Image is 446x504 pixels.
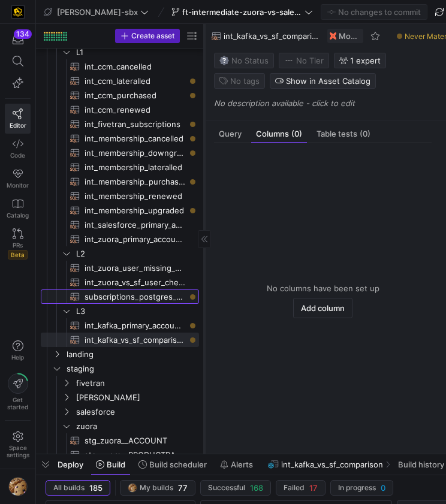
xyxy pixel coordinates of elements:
button: Getstarted [5,369,31,415]
button: No statusNo Status [214,53,274,68]
button: Failed17 [276,480,326,496]
span: Build scheduler [149,460,207,469]
span: [PERSON_NAME] [76,391,197,405]
span: All builds [53,484,85,492]
a: int_zuora_user_missing_check​​​​​​​​​​ [41,261,199,275]
div: Press SPACE to select this row. [41,333,199,347]
span: 17 [309,483,318,493]
span: [PERSON_NAME]-sbx [57,7,138,17]
span: int_salesforce_primary_account​​​​​​​​​​ [85,218,185,232]
a: int_ccm_cancelled​​​​​​​​​​ [41,59,199,74]
a: https://storage.googleapis.com/y42-prod-data-exchange/images/uAsz27BndGEK0hZWDFeOjoxA7jCwgK9jE472... [5,2,31,22]
a: PRsBeta [5,224,31,264]
a: int_membership_lateralled​​​​​​​​​​ [41,160,199,174]
div: Press SPACE to select this row. [41,246,199,261]
span: Columns [256,130,302,138]
div: Press SPACE to select this row. [41,45,199,59]
a: int_salesforce_primary_account​​​​​​​​​​ [41,218,199,232]
button: Create asset [115,29,180,43]
div: Press SPACE to select this row. [41,189,199,203]
span: int_membership_purchased​​​​​​​​​​ [85,175,185,189]
div: Press SPACE to select this row. [41,433,199,448]
span: int_membership_upgraded​​​​​​​​​​ [85,204,185,218]
img: https://storage.googleapis.com/y42-prod-data-exchange/images/uAsz27BndGEK0hZWDFeOjoxA7jCwgK9jE472... [12,6,24,18]
a: int_zuora_primary_accounts​​​​​​​​​​ [41,232,199,246]
span: int_kafka_primary_accounts​​​​​​​​​​ [85,319,185,333]
div: Press SPACE to select this row. [41,275,199,289]
span: int_ccm_lateralled​​​​​​​​​​ [85,74,185,88]
span: Get started [7,396,28,411]
a: stg_zuora__ACCOUNT​​​​​​​​​​ [41,433,199,448]
a: int_ccm_purchased​​​​​​​​​​ [41,88,199,102]
span: fivetran [76,376,197,390]
span: int_kafka_vs_sf_comparison​​​​​​​​​​ [85,333,185,347]
span: My builds [140,484,173,492]
a: int_kafka_primary_accounts​​​​​​​​​​ [41,318,199,333]
button: Help [5,335,31,366]
span: int_membership_renewed​​​​​​​​​​ [85,189,185,203]
div: Press SPACE to select this row. [41,160,199,174]
span: Monitor [7,182,29,189]
span: L2 [76,247,197,261]
span: int_zuora_user_missing_check​​​​​​​​​​ [85,261,185,275]
div: Press SPACE to select this row. [41,174,199,189]
div: Press SPACE to select this row. [41,88,199,102]
a: int_kafka_vs_sf_comparison​​​​​​​​​​ [41,333,199,347]
button: No tags [214,73,265,89]
a: int_membership_downgraded​​​​​​​​​​ [41,146,199,160]
a: Monitor [5,164,31,194]
span: 1 expert [350,56,381,65]
span: int_zuora_vs_sf_user_check​​​​​​​​​​ [85,276,185,289]
a: int_ccm_lateralled​​​​​​​​​​ [41,74,199,88]
span: L3 [76,304,197,318]
div: Press SPACE to select this row. [41,361,199,376]
a: int_membership_purchased​​​​​​​​​​ [41,174,199,189]
span: Deploy [58,460,83,469]
span: int_membership_lateralled​​​​​​​​​​ [85,161,185,174]
div: Press SPACE to select this row. [41,390,199,405]
span: 168 [250,483,263,493]
span: int_zuora_primary_accounts​​​​​​​​​​ [85,233,185,246]
p: No description available - click to edit [214,98,441,108]
span: Show in Asset Catalog [286,76,370,86]
span: Code [10,152,25,159]
span: 185 [89,483,103,493]
span: PRs [13,242,23,249]
span: No columns have been set up [267,283,379,293]
span: 77 [178,483,188,493]
div: Press SPACE to select this row. [41,405,199,419]
img: No tier [284,56,294,65]
button: Build [91,454,131,475]
span: staging [67,362,197,376]
button: Alerts [215,454,258,475]
a: int_zuora_vs_sf_user_check​​​​​​​​​​ [41,275,199,289]
span: Catalog [7,212,29,219]
span: int_ccm_purchased​​​​​​​​​​ [85,89,185,102]
div: Press SPACE to select this row. [41,376,199,390]
span: ft-intermediate-zuora-vs-salesforce-08052025 [182,7,302,17]
span: Failed [284,484,305,492]
span: (0) [360,130,370,138]
div: Press SPACE to select this row. [41,59,199,74]
span: zuora [76,420,197,433]
a: Catalog [5,194,31,224]
span: 0 [381,483,385,493]
button: ft-intermediate-zuora-vs-salesforce-08052025 [168,4,316,20]
span: Table tests [317,130,370,138]
img: https://storage.googleapis.com/y42-prod-data-exchange/images/1Nvl5cecG3s9yuu18pSpZlzl4PBNfpIlp06V... [8,477,28,496]
span: subscriptions_postgres_kafka_joined_view​​​​​​​​​​ [85,290,185,304]
span: No tags [230,76,260,86]
div: Press SPACE to select this row. [41,289,199,304]
span: int_membership_cancelled​​​​​​​​​​ [85,132,185,146]
button: All builds185 [46,480,110,496]
div: Press SPACE to select this row. [41,117,199,131]
div: Press SPACE to select this row. [41,347,199,361]
div: Press SPACE to select this row. [41,218,199,232]
img: undefined [330,32,336,40]
div: Press SPACE to select this row. [41,448,199,462]
a: int_membership_renewed​​​​​​​​​​ [41,189,199,203]
a: stg_zuora__PRODUCTRATEPLAN​​​​​​​​​​ [41,448,199,462]
span: int_fivetran_subscriptions​​​​​​​​​​ [85,117,185,131]
a: int_membership_cancelled​​​​​​​​​​ [41,131,199,146]
span: (0) [291,130,302,138]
